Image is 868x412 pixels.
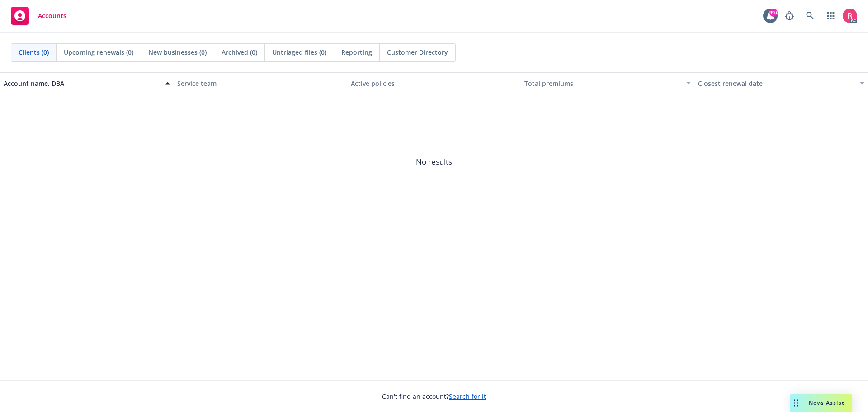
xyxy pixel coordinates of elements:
[449,392,486,401] a: Search for it
[222,47,257,57] span: Archived (0)
[822,7,840,25] a: Switch app
[19,47,49,57] span: Clients (0)
[7,3,70,28] a: Accounts
[694,72,868,94] button: Closest renewal date
[38,12,66,19] span: Accounts
[174,72,347,94] button: Service team
[809,399,844,407] span: Nova Assist
[4,79,160,88] div: Account name, DBA
[769,9,778,17] div: 99+
[382,392,486,401] span: Can't find an account?
[790,394,802,412] div: Drag to move
[843,9,857,23] img: photo
[524,79,681,88] div: Total premiums
[521,72,694,94] button: Total premiums
[780,7,798,25] a: Report a Bug
[272,47,326,57] span: Untriaged files (0)
[341,47,372,57] span: Reporting
[148,47,207,57] span: New businesses (0)
[351,79,517,88] div: Active policies
[347,72,521,94] button: Active policies
[387,47,448,57] span: Customer Directory
[698,79,854,88] div: Closest renewal date
[801,7,819,25] a: Search
[64,47,133,57] span: Upcoming renewals (0)
[177,79,344,88] div: Service team
[790,394,852,412] button: Nova Assist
